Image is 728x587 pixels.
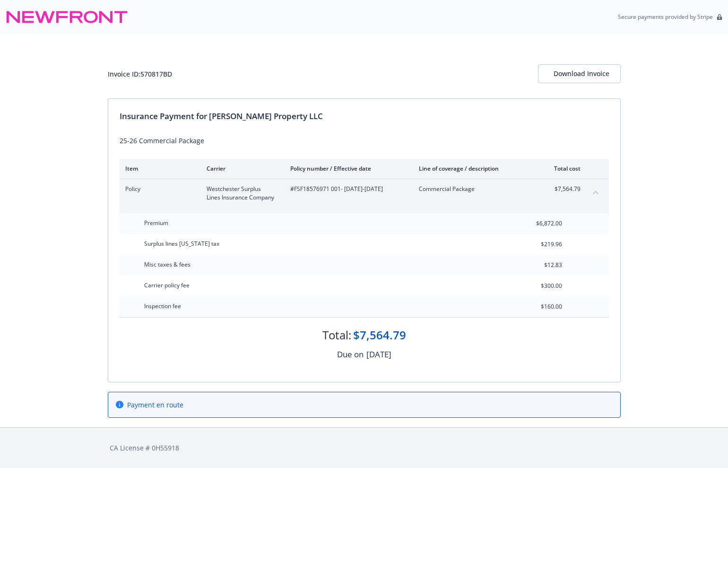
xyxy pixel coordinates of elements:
span: #FSF18576971 001 - [DATE]-[DATE] [290,185,404,193]
span: Surplus lines [US_STATE] tax [144,240,219,248]
span: Payment en route [127,400,183,410]
span: Westchester Surplus Lines Insurance Company [207,185,275,202]
div: Insurance Payment for [PERSON_NAME] Property LLC [120,110,609,122]
div: Carrier [207,164,275,173]
div: Invoice ID: 570817BD [108,69,172,79]
div: PolicyWestchester Surplus Lines Insurance Company#FSF18576971 001- [DATE]-[DATE]Commercial Packag... [120,179,609,207]
span: $7,564.79 [545,185,581,193]
div: Total: [322,327,351,343]
button: Download Invoice [538,64,621,83]
span: Policy [125,185,191,193]
div: Policy number / Effective date [290,164,404,173]
span: Inspection fee [144,302,181,310]
button: collapse content [588,185,603,200]
span: Commercial Package [419,185,530,193]
input: 0.00 [506,300,568,314]
div: Total cost [545,164,581,173]
div: [DATE] [366,348,391,361]
div: CA License # 0H55918 [110,443,619,453]
input: 0.00 [506,216,568,231]
div: Download Invoice [554,65,605,83]
span: Misc taxes & fees [144,260,191,268]
input: 0.00 [506,258,568,272]
p: Secure payments provided by Stripe [618,13,713,21]
input: 0.00 [506,237,568,251]
div: Item [125,164,191,173]
span: Carrier policy fee [144,281,190,289]
div: Line of coverage / description [419,164,530,173]
div: 25-26 Commercial Package [120,136,609,146]
div: $7,564.79 [353,327,406,343]
input: 0.00 [506,279,568,293]
div: Due on [337,348,364,361]
span: Premium [144,219,168,227]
